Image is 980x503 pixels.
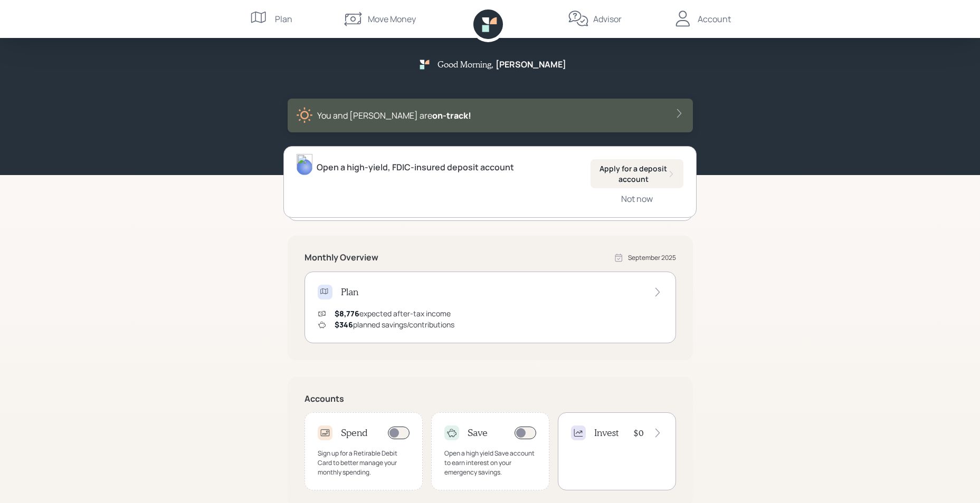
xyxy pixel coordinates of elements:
div: Open a high-yield, FDIC-insured deposit account [317,161,514,173]
div: You and [PERSON_NAME] are [317,109,471,122]
span: $346 [335,320,353,330]
div: Move Money [368,13,416,25]
h4: Invest [594,427,619,439]
div: Not now [621,193,653,205]
span: $8,776 [335,308,359,318]
img: james-distasi-headshot.png [297,154,312,175]
div: Open a high yield Save account to earn interest on your emergency savings. [444,449,536,477]
h4: Save [468,427,488,439]
div: planned savings/contributions [335,319,454,330]
h5: Accounts [305,394,676,404]
h5: [PERSON_NAME] [496,60,566,70]
div: Sign up for a Retirable Debit Card to better manage your monthly spending. [318,449,410,477]
h4: Spend [341,427,368,439]
div: Account [698,13,731,25]
h5: Monthly Overview [305,253,378,263]
button: Apply for a deposit account [591,159,683,188]
h4: $0 [633,427,644,439]
h5: Good Morning , [437,59,493,69]
div: expected after-tax income [335,308,451,319]
span: on‑track! [432,110,471,121]
div: Plan [275,13,292,25]
div: September 2025 [628,253,676,263]
img: sunny-XHVQM73Q.digested.png [296,107,313,124]
div: Advisor [593,13,622,25]
h4: Plan [341,286,358,298]
div: Apply for a deposit account [599,163,675,184]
